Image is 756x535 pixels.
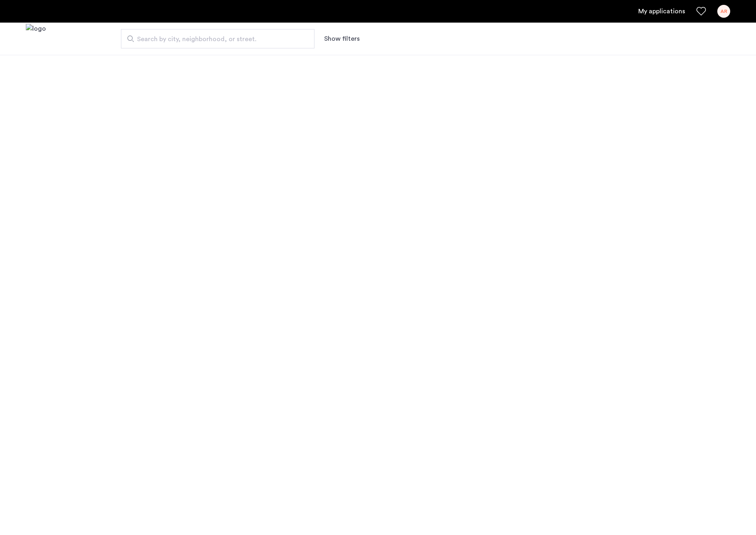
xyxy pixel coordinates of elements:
div: AR [717,5,730,18]
a: Cazamio logo [26,24,46,54]
button: Show or hide filters [324,34,360,44]
input: Apartment Search [121,29,314,48]
a: Favorites [696,6,706,16]
span: Search by city, neighborhood, or street. [137,34,292,44]
a: My application [638,6,685,16]
img: logo [26,24,46,54]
